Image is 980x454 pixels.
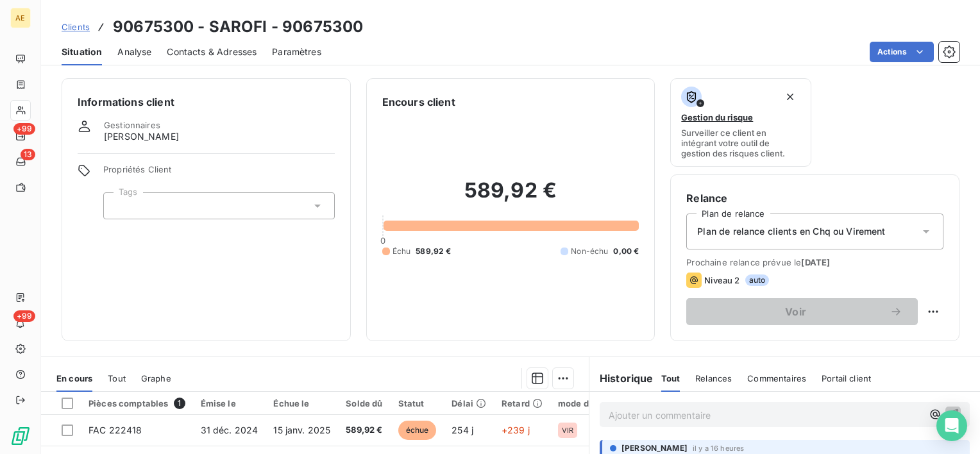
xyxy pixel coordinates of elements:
[13,123,35,135] span: +99
[78,94,335,110] h6: Informations client
[558,398,636,408] div: mode de paiement
[62,46,102,58] span: Situation
[745,274,770,286] span: auto
[398,421,437,440] span: échue
[704,275,739,285] span: Niveau 2
[346,424,382,437] span: 589,92 €
[141,373,171,383] span: Graphe
[10,426,31,446] img: Logo LeanPay
[273,425,330,435] span: 15 janv. 2025
[416,246,451,257] span: 589,92 €
[695,373,732,383] span: Relances
[502,425,530,435] span: +239 j
[89,425,142,435] span: FAC 222418
[621,442,688,454] span: [PERSON_NAME]
[382,94,455,110] h6: Encours client
[681,128,800,158] span: Surveiller ce client en intégrant votre outil de gestion des risques client.
[681,112,753,122] span: Gestion du risque
[393,246,411,257] span: Échu
[346,398,382,408] div: Solde dû
[613,246,639,257] span: 0,00 €
[686,298,918,325] button: Voir
[201,398,258,408] div: Émise le
[13,310,35,322] span: +99
[10,8,31,28] div: AE
[589,371,654,386] h6: Historique
[113,15,363,38] h3: 90675300 - SAROFI - 90675300
[108,373,126,383] span: Tout
[697,225,885,238] span: Plan de relance clients en Chq ou Virement
[273,398,330,408] div: Échue le
[747,373,806,383] span: Commentaires
[56,373,92,383] span: En cours
[936,410,967,441] div: Open Intercom Messenger
[167,46,257,58] span: Contacts & Adresses
[702,307,890,317] span: Voir
[104,130,179,143] span: [PERSON_NAME]
[104,120,160,130] span: Gestionnaires
[661,373,680,383] span: Tout
[801,257,830,267] span: [DATE]
[870,42,934,62] button: Actions
[114,200,124,212] input: Ajouter une valeur
[103,164,335,182] span: Propriétés Client
[502,398,543,408] div: Retard
[62,21,90,33] a: Clients
[670,78,811,167] button: Gestion du risqueSurveiller ce client en intégrant votre outil de gestion des risques client.
[272,46,321,58] span: Paramètres
[571,246,608,257] span: Non-échu
[398,398,437,408] div: Statut
[117,46,151,58] span: Analyse
[452,425,473,435] span: 254 j
[562,426,573,434] span: VIR
[174,398,185,409] span: 1
[89,398,185,409] div: Pièces comptables
[822,373,871,383] span: Portail client
[686,190,943,206] h6: Relance
[201,425,258,435] span: 31 déc. 2024
[452,398,486,408] div: Délai
[380,235,385,246] span: 0
[62,22,90,32] span: Clients
[686,257,943,267] span: Prochaine relance prévue le
[21,149,35,160] span: 13
[382,178,639,216] h2: 589,92 €
[693,444,744,452] span: il y a 16 heures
